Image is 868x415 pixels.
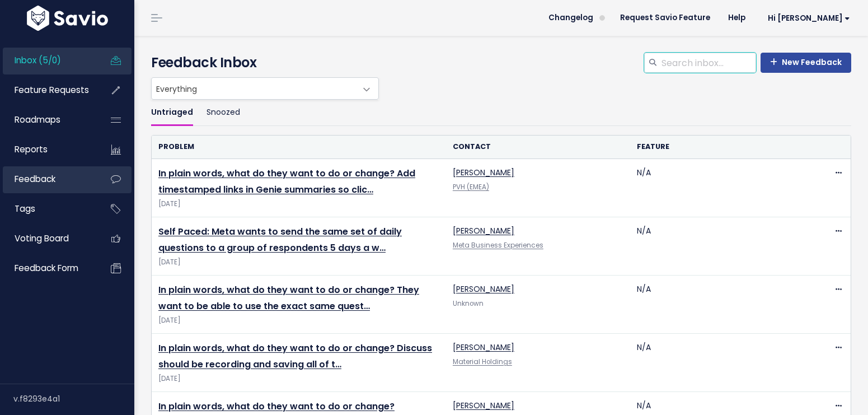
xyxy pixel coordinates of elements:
[453,241,543,250] a: Meta Business Experiences
[630,159,814,217] td: N/A
[3,196,93,222] a: Tags
[15,232,69,244] span: Voting Board
[15,54,61,66] span: Inbox (5/0)
[453,299,484,308] span: Unknown
[3,166,93,192] a: Feedback
[151,100,851,126] ul: Filter feature requests
[3,137,93,162] a: Reports
[15,84,89,96] span: Feature Requests
[453,400,514,411] a: [PERSON_NAME]
[768,14,850,22] span: Hi [PERSON_NAME]
[158,342,432,371] a: In plain words, what do they want to do or change? Discuss should be recording and saving all of t…
[3,226,93,251] a: Voting Board
[754,10,859,27] a: Hi [PERSON_NAME]
[152,78,356,99] span: Everything
[158,283,419,313] a: In plain words, what do they want to do or change? They want to be able to use the exact same quest…
[207,100,240,126] a: Snoozed
[152,136,446,158] th: Problem
[15,114,60,125] span: Roadmaps
[158,257,439,268] span: [DATE]
[15,203,35,215] span: Tags
[761,53,851,73] a: New Feedback
[453,357,512,366] a: Material Holdings
[3,107,93,133] a: Roadmaps
[453,283,514,295] a: [PERSON_NAME]
[453,167,514,178] a: [PERSON_NAME]
[158,225,402,254] a: Self Paced: Meta wants to send the same set of daily questions to a group of respondents 5 days a w…
[3,48,93,73] a: Inbox (5/0)
[611,10,719,26] a: Request Savio Feature
[151,100,193,126] a: Untriaged
[548,14,593,22] span: Changelog
[453,183,489,192] a: PVH (EMEA)
[660,53,756,73] input: Search inbox...
[158,373,439,385] span: [DATE]
[719,10,754,26] a: Help
[158,315,439,327] span: [DATE]
[630,334,814,392] td: N/A
[15,143,48,155] span: Reports
[158,167,415,196] a: In plain words, what do they want to do or change? Add timestamped links in Genie summaries so clic…
[151,53,851,73] h4: Feedback Inbox
[3,77,93,103] a: Feature Requests
[446,136,630,158] th: Contact
[13,384,134,413] div: v.f8293e4a1
[630,136,814,158] th: Feature
[151,77,379,100] span: Everything
[630,217,814,276] td: N/A
[24,6,111,31] img: logo-white.9d6f32f41409.svg
[630,276,814,334] td: N/A
[158,198,439,210] span: [DATE]
[15,173,55,185] span: Feedback
[453,342,514,353] a: [PERSON_NAME]
[3,255,93,281] a: Feedback form
[15,262,78,274] span: Feedback form
[453,225,514,236] a: [PERSON_NAME]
